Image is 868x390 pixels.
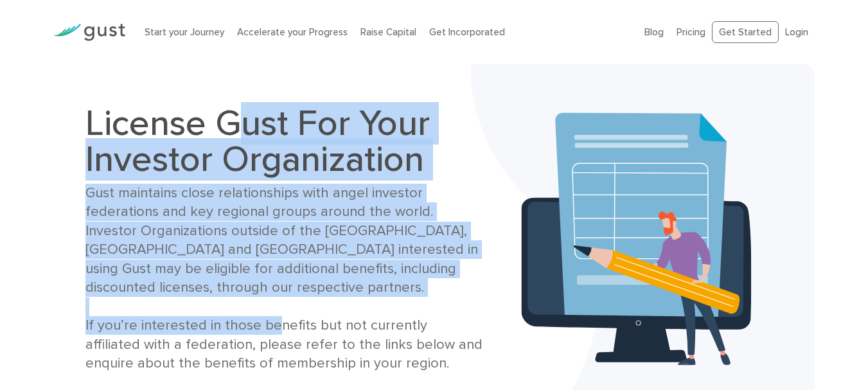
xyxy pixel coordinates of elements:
[429,26,505,38] a: Get Incorporated
[644,26,664,38] a: Blog
[712,21,779,44] a: Get Started
[677,26,705,38] a: Pricing
[145,26,224,38] a: Start your Journey
[85,105,484,177] h1: License Gust For Your Investor Organization
[85,184,484,373] div: Gust maintains close relationships with angel investor federations and key regional groups around...
[237,26,348,38] a: Accelerate your Progress
[360,26,416,38] a: Raise Capital
[53,24,125,41] img: Gust Logo
[785,26,808,38] a: Login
